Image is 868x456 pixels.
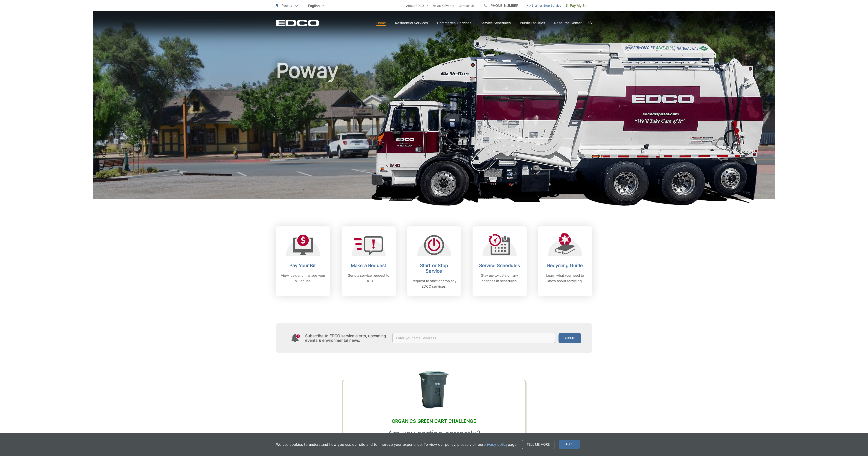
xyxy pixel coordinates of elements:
h2: Service Schedules [477,263,522,268]
a: Recycling Guide Learn what you need to know about recycling. [538,226,592,296]
a: Service Schedules Stay up-to-date on any changes in schedules. [473,226,527,296]
p: Stay up-to-date on any changes in schedules. [477,273,522,284]
h2: Recycling Guide [543,263,588,268]
span: I agree [559,440,580,449]
h2: Organics Green Cart Challenge [354,418,514,424]
p: We use cookies to understand how you use our site and to improve your experience. To view our pol... [276,442,517,447]
h3: Are you sorting correctly? [354,429,514,438]
a: privacy policy [483,442,508,447]
a: EDCD logo. Return to the homepage. [276,20,319,26]
p: Learn what you need to know about recycling. [543,273,588,284]
button: Submit [559,333,581,343]
a: Pay Your Bill View, pay, and manage your bill online. [276,226,330,296]
a: News & Events [433,3,454,8]
a: Resource Center [554,20,582,26]
a: Service Schedules [481,20,511,26]
a: Contact Us [459,3,475,8]
a: Residential Services [395,20,428,26]
a: Commercial Services [437,20,471,26]
h1: Poway [276,59,592,203]
h2: Pay Your Bill [281,263,326,268]
span: Pay My Bill [566,3,587,8]
a: Public Facilities [520,20,545,26]
input: Enter your email address... [392,333,555,343]
span: English [304,2,327,10]
h2: Start or Stop Service [412,263,457,274]
a: Tell me more [522,440,554,449]
span: Poway [282,3,292,8]
h4: Subscribe to EDCO service alerts, upcoming events & environmental news: [305,334,388,343]
p: View, pay, and manage your bill online. [281,273,326,284]
a: Home [376,20,386,26]
a: Make a Request Send a service request to EDCO. [342,226,396,296]
h2: Make a Request [346,263,391,268]
a: About EDCO [406,3,428,8]
p: Send a service request to EDCO. [346,273,391,284]
p: Request to start or stop any EDCO services. [412,278,457,289]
